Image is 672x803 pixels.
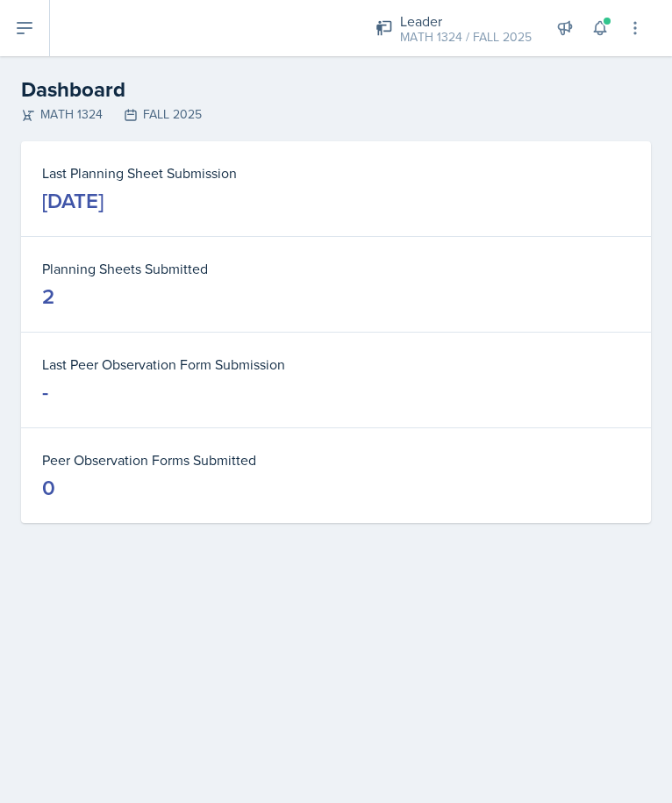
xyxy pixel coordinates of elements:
dt: Peer Observation Forms Submitted [42,449,630,470]
div: [DATE] [42,187,104,215]
dt: Planning Sheets Submitted [42,258,630,279]
div: 2 [42,283,54,311]
div: MATH 1324 / FALL 2025 [400,28,532,47]
div: 0 [42,474,55,502]
div: - [42,378,48,406]
h2: Dashboard [21,74,651,105]
div: Leader [400,11,532,32]
dt: Last Peer Observation Form Submission [42,354,630,375]
div: MATH 1324 FALL 2025 [21,105,651,124]
dt: Last Planning Sheet Submission [42,162,630,183]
